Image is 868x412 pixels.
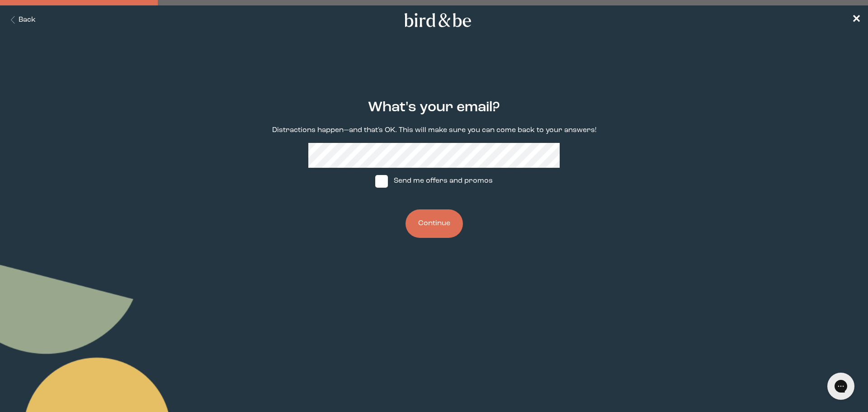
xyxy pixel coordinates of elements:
button: Continue [406,209,463,238]
span: ✕ [852,14,861,25]
a: ✕ [852,12,861,28]
h2: What's your email? [368,97,500,118]
button: Back Button [7,15,36,25]
label: Send me offers and promos [367,168,501,195]
iframe: Gorgias live chat messenger [823,369,859,403]
p: Distractions happen—and that's OK. This will make sure you can come back to your answers! [272,125,596,136]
